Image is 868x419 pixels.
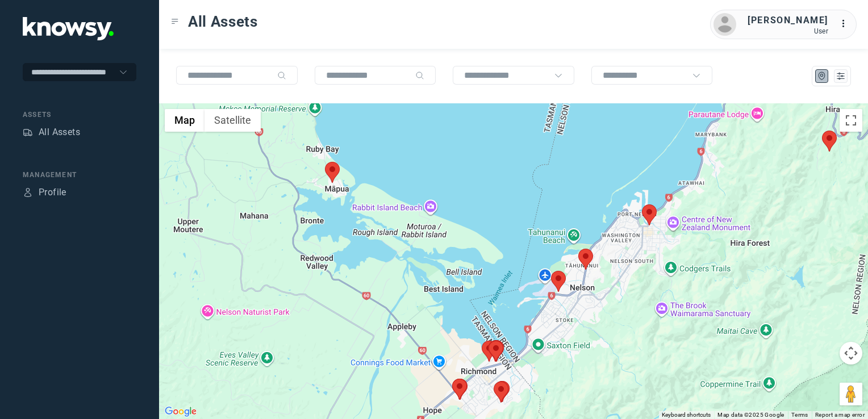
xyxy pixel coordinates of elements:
[840,109,862,132] button: Toggle fullscreen view
[840,342,862,364] button: Map camera controls
[23,17,114,40] img: Application Logo
[23,127,33,137] div: Assets
[840,19,852,28] tspan: ...
[23,170,136,180] div: Management
[840,383,862,405] button: Drag Pegman onto the map to open Street View
[162,404,199,419] img: Google
[817,71,827,81] div: Map
[840,17,853,32] div: :
[188,11,258,32] span: All Assets
[748,27,828,35] div: User
[162,404,199,419] a: Open this area in Google Maps (opens a new window)
[39,125,80,139] div: All Assets
[23,125,80,139] a: AssetsAll Assets
[662,411,711,419] button: Keyboard shortcuts
[717,412,784,418] span: Map data ©2025 Google
[39,186,66,199] div: Profile
[23,187,33,198] div: Profile
[165,109,205,132] button: Show street map
[748,14,828,27] div: [PERSON_NAME]
[415,71,424,80] div: Search
[23,186,66,199] a: ProfileProfile
[791,412,808,418] a: Terms (opens in new tab)
[713,13,736,36] img: avatar.png
[815,412,865,418] a: Report a map error
[23,110,136,120] div: Assets
[205,109,261,132] button: Show satellite imagery
[840,17,853,31] div: :
[836,71,846,81] div: List
[277,71,286,80] div: Search
[171,18,179,26] div: Toggle Menu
